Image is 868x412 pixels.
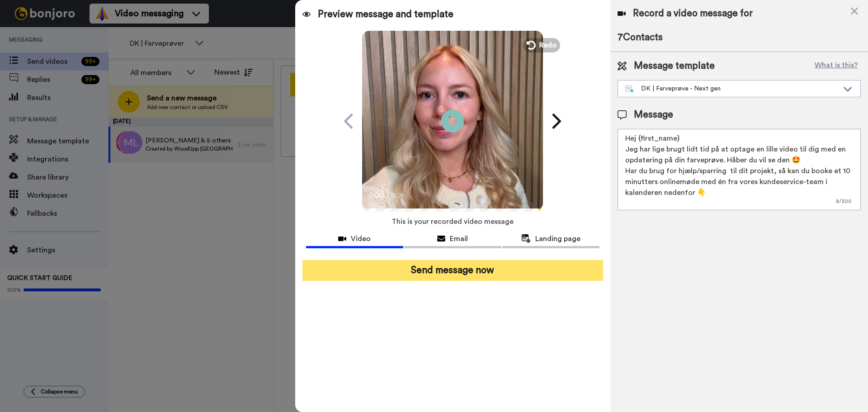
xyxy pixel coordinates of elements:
span: 0:00 [368,190,384,201]
span: Landing page [535,233,580,244]
span: Video [351,233,371,244]
span: Email [450,233,468,244]
button: Send message now [302,260,603,281]
span: This is your recorded video message [392,212,514,232]
span: Message template [634,59,715,73]
span: / [386,190,389,201]
button: What is this? [812,59,861,73]
span: 0:21 [391,190,407,201]
span: Message [634,108,673,122]
textarea: Hej {first_name} Jeg har lige brugt lidt tid på at optage en lille video til dig med en opdaterin... [618,129,861,210]
img: nextgen-template.svg [625,85,634,93]
div: DK | Farveprøve - Next gen [625,84,839,93]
